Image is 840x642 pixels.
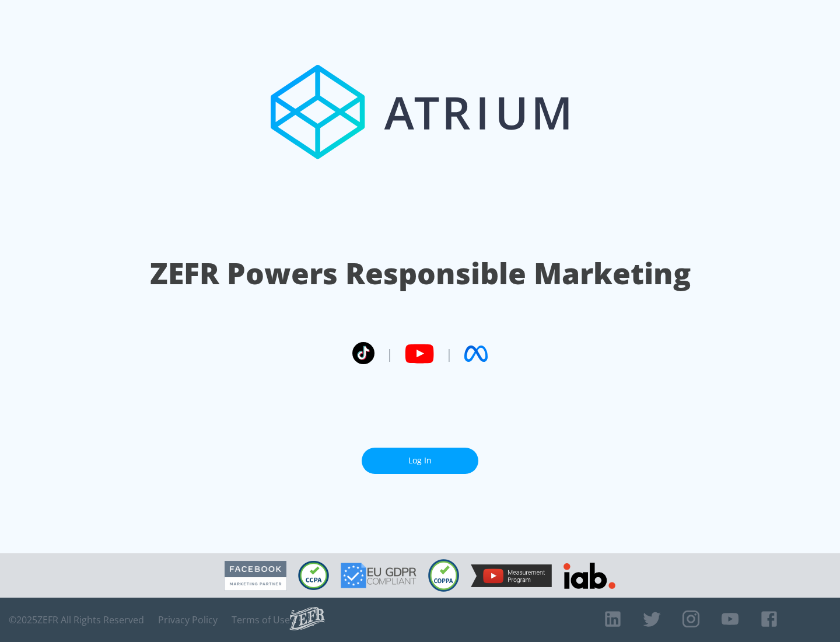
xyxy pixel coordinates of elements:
img: Facebook Marketing Partner [225,561,286,591]
span: | [446,345,453,362]
img: CCPA Compliant [298,561,329,590]
a: Terms of Use [232,614,290,626]
h1: ZEFR Powers Responsible Marketing [150,253,691,294]
span: | [386,345,393,362]
a: Log In [362,448,478,474]
span: © 2025 ZEFR All Rights Reserved [9,614,144,626]
img: GDPR Compliant [341,563,416,588]
img: IAB [563,563,615,589]
img: YouTube Measurement Program [471,564,552,587]
a: Privacy Policy [158,614,218,626]
img: COPPA Compliant [428,559,459,592]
